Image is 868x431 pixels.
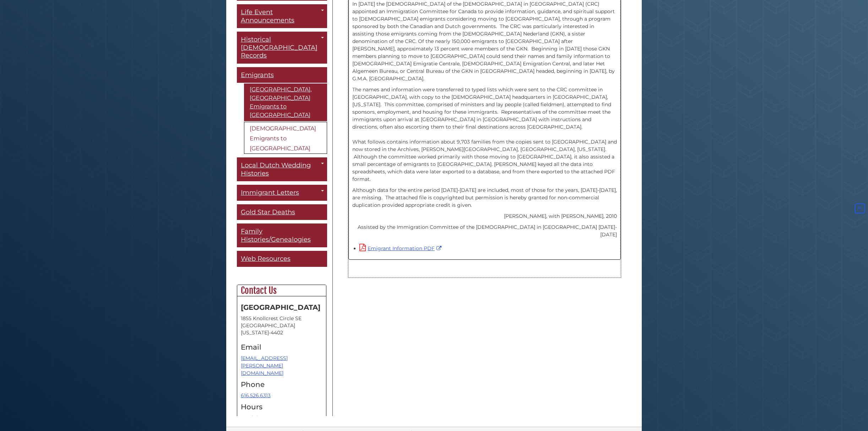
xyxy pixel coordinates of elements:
[241,208,295,216] span: Gold Star Deaths
[237,185,327,201] a: Immigrant Letters
[241,227,311,243] span: Family Histories/Genealogies
[237,157,327,181] a: Local Dutch Wedding Histories
[241,315,322,336] address: 1855 Knollcrest Circle SE [GEOGRAPHIC_DATA][US_STATE]-4402
[241,303,320,312] strong: [GEOGRAPHIC_DATA]
[237,32,327,64] a: Historical [DEMOGRAPHIC_DATA] Records
[241,8,294,24] span: Life Event Announcements
[853,205,866,212] a: Back to Top
[237,285,326,296] h2: Contact Us
[352,223,617,238] p: Assisted by the Immigration Committee of the [DEMOGRAPHIC_DATA] in [GEOGRAPHIC_DATA] [DATE]-[DATE]
[241,414,322,422] p: Weekdays 9am - 4:30pm
[237,251,327,267] a: Web Resources
[359,245,443,252] a: Emigrant Information PDF
[241,355,288,376] a: [EMAIL_ADDRESS][PERSON_NAME][DOMAIN_NAME]
[352,0,617,82] p: In [DATE] the [DEMOGRAPHIC_DATA] of the [DEMOGRAPHIC_DATA] in [GEOGRAPHIC_DATA] (CRC) appointed a...
[352,86,617,183] p: The names and information were transferred to typed lists which were sent to the CRC committee in...
[244,122,327,154] a: [DEMOGRAPHIC_DATA] Emigrants to [GEOGRAPHIC_DATA]
[241,36,318,59] span: Historical [DEMOGRAPHIC_DATA] Records
[237,204,327,220] a: Gold Star Deaths
[241,71,274,79] span: Emigrants
[352,212,617,220] p: [PERSON_NAME], with [PERSON_NAME], 2010
[241,189,299,196] span: Immigrant Letters
[241,381,322,388] h4: Phone
[241,255,291,263] span: Web Resources
[241,392,271,399] a: 616.526.6313
[241,161,311,177] span: Local Dutch Wedding Histories
[237,4,327,28] a: Life Event Announcements
[241,403,322,411] h4: Hours
[241,343,322,351] h4: Email
[237,67,327,83] a: Emigrants
[244,83,327,121] a: [GEOGRAPHIC_DATA], [GEOGRAPHIC_DATA] Emigrants to [GEOGRAPHIC_DATA]
[237,223,327,247] a: Family Histories/Genealogies
[352,187,617,209] p: Although data for the entire period [DATE]-[DATE] are included, most of those for the years, [DAT...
